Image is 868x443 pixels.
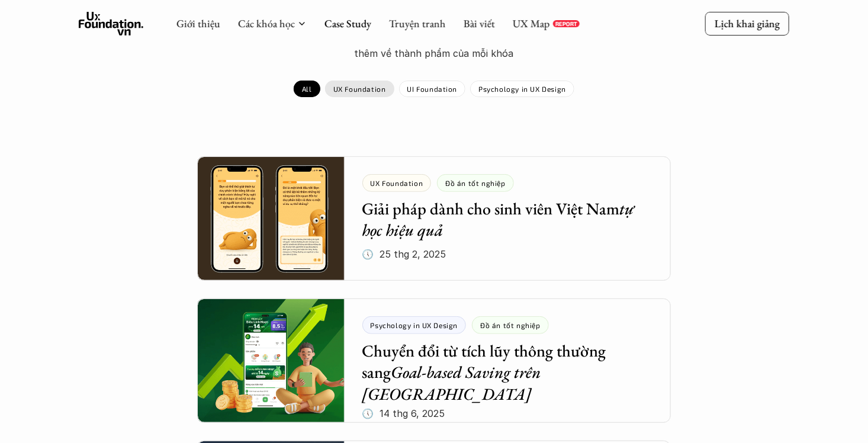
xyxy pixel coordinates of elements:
a: Bài viết [464,17,495,30]
p: REPORT [555,20,577,27]
a: Psychology in UX Design [470,81,574,97]
a: UX Map [513,17,550,30]
a: UX FoundationĐồ án tốt nghiệpGiải pháp dành cho sinh viên Việt Namtự học hiệu quả🕔 25 thg 2, 2025 [197,156,671,281]
a: Lịch khai giảng [705,12,789,35]
p: Psychology in UX Design [478,85,566,93]
p: All [302,85,312,93]
a: UI Foundation [399,81,466,97]
a: Case Study [324,17,371,30]
a: UX Foundation [325,81,394,97]
a: Các khóa học [238,17,295,30]
a: Psychology in UX DesignĐồ án tốt nghiệpChuyển đổi từ tích lũy thông thường sangGoal-based Saving ... [197,298,671,423]
p: UI Foundation [407,85,458,93]
p: Lịch khai giảng [715,17,780,30]
a: Truyện tranh [389,17,446,30]
a: REPORT [553,20,580,27]
a: Giới thiệu [176,17,220,30]
p: UX Foundation [333,85,386,93]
